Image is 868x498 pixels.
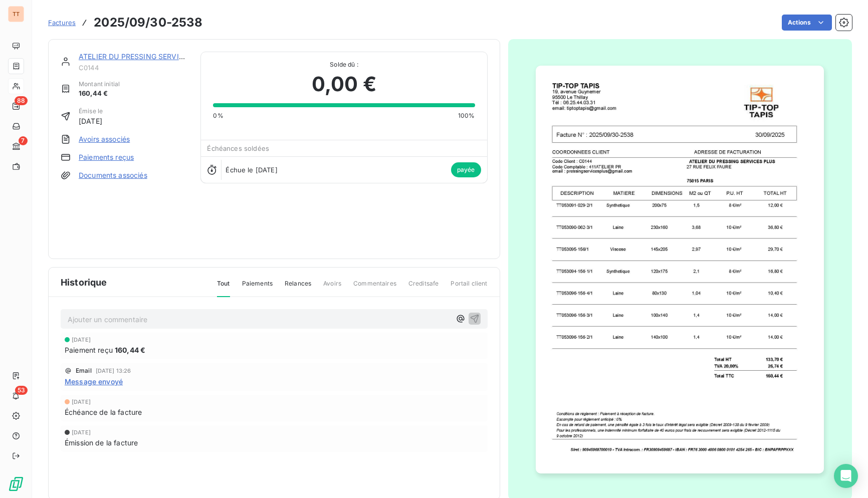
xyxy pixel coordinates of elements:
[213,60,475,69] span: Solde dû :
[61,276,107,289] span: Historique
[15,386,28,395] span: 53
[312,69,376,99] span: 0,00 €
[353,279,396,296] span: Commentaires
[79,170,147,180] a: Documents associés
[242,279,273,296] span: Paiements
[213,111,223,120] span: 0%
[15,96,28,105] span: 88
[48,18,76,28] a: Factures
[79,80,120,89] span: Montant initial
[226,166,277,174] span: Échue le [DATE]
[65,345,113,355] span: Paiement reçu
[79,52,213,61] a: ATELIER DU PRESSING SERVICES PLUS
[408,279,439,296] span: Creditsafe
[48,19,76,27] span: Factures
[79,64,188,72] span: C0144
[65,437,138,448] span: Émission de la facture
[782,15,832,31] button: Actions
[451,162,481,177] span: payée
[65,376,123,387] span: Message envoyé
[323,279,341,296] span: Avoirs
[76,368,92,374] span: Email
[207,144,269,152] span: Échéances soldées
[115,345,145,355] span: 160,44 €
[72,429,91,435] span: [DATE]
[8,6,24,22] div: TT
[285,279,311,296] span: Relances
[72,399,91,405] span: [DATE]
[536,66,824,473] img: invoice_thumbnail
[94,14,202,32] h3: 2025/09/30-2538
[834,464,858,488] div: Open Intercom Messenger
[458,111,475,120] span: 100%
[79,116,103,126] span: [DATE]
[79,152,134,162] a: Paiements reçus
[19,136,28,145] span: 7
[79,134,130,144] a: Avoirs associés
[8,476,24,492] img: Logo LeanPay
[65,407,142,417] span: Échéance de la facture
[72,337,91,343] span: [DATE]
[217,279,230,297] span: Tout
[79,107,103,116] span: Émise le
[451,279,487,296] span: Portail client
[79,89,120,99] span: 160,44 €
[96,368,131,374] span: [DATE] 13:26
